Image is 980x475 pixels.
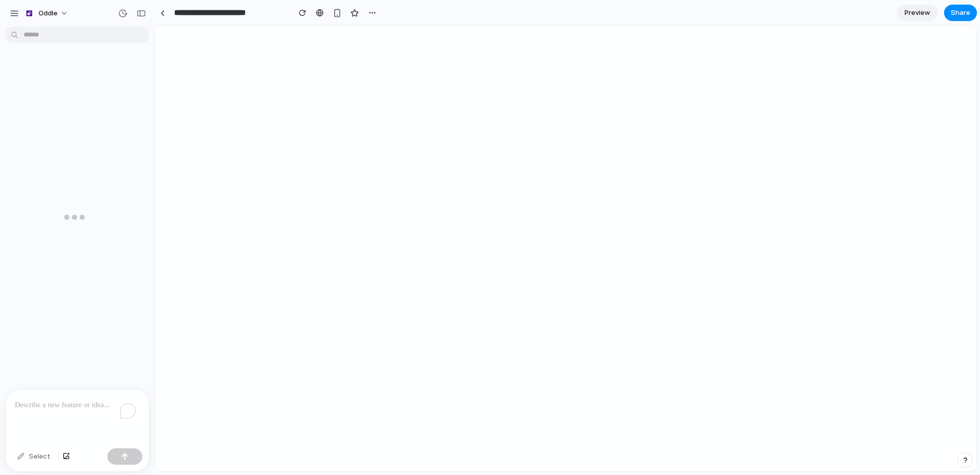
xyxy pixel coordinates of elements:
[6,390,149,444] div: To enrich screen reader interactions, please activate Accessibility in Grammarly extension settings
[897,5,938,21] a: Preview
[944,5,977,21] button: Share
[951,8,970,18] span: Share
[904,8,930,18] span: Preview
[39,8,58,18] span: Oddle
[20,5,73,22] button: Oddle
